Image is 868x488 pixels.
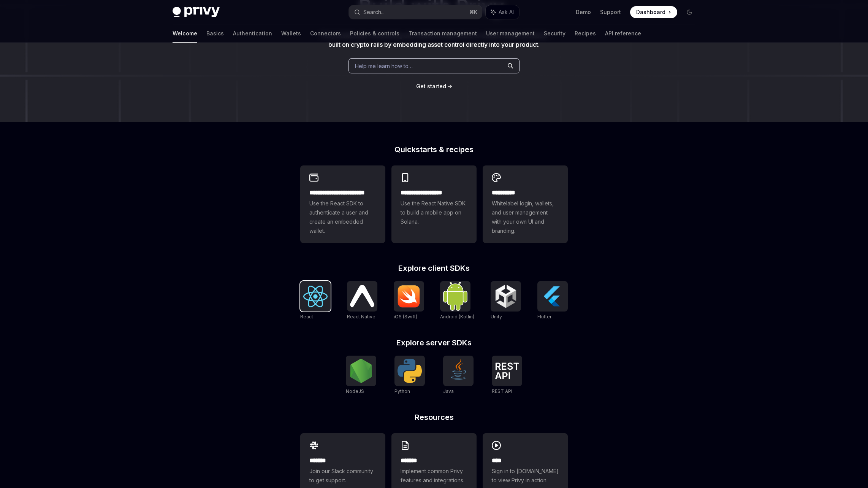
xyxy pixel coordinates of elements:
a: Recipes [575,24,596,43]
span: Implement common Privy features and integrations. [401,467,467,485]
a: Support [600,8,621,16]
button: Ask AI [486,5,519,19]
span: Join our Slack community to get support. [309,467,376,485]
img: React [303,286,328,307]
div: Search... [363,8,385,17]
span: React Native [347,314,375,320]
span: Get started [416,83,446,89]
a: JavaJava [443,356,474,395]
span: iOS (Swift) [394,314,417,320]
a: ReactReact [300,281,331,321]
span: Dashboard [636,8,665,16]
img: REST API [495,362,519,379]
a: Transaction management [409,24,477,43]
span: Unity [491,314,502,320]
a: API reference [605,24,641,43]
span: Flutter [537,314,551,320]
a: Basics [206,24,224,43]
a: Get started [416,83,446,90]
a: PythonPython [394,356,425,395]
span: Whitelabel login, wallets, and user management with your own UI and branding. [492,199,559,235]
img: Unity [494,284,518,308]
a: **** **** **** ***Use the React Native SDK to build a mobile app on Solana. [391,165,477,243]
a: Demo [576,8,591,16]
span: Python [394,388,410,394]
a: iOS (Swift)iOS (Swift) [394,281,424,321]
span: Sign in to [DOMAIN_NAME] to view Privy in action. [492,467,559,485]
a: Authentication [233,24,272,43]
span: Ask AI [499,8,514,16]
a: User management [486,24,535,43]
span: Help me learn how to… [355,62,413,70]
span: Use the React SDK to authenticate a user and create an embedded wallet. [309,199,376,235]
a: Welcome [173,24,197,43]
button: Toggle dark mode [683,6,695,18]
a: Connectors [310,24,341,43]
a: UnityUnity [491,281,521,321]
a: REST APIREST API [492,356,522,395]
span: React [300,314,313,320]
a: FlutterFlutter [537,281,568,321]
span: Java [443,388,454,394]
img: React Native [350,285,374,307]
a: Policies & controls [350,24,399,43]
img: iOS (Swift) [397,285,421,308]
h2: Explore server SDKs [300,339,568,347]
span: NodeJS [346,388,364,394]
img: NodeJS [349,359,373,383]
a: React NativeReact Native [347,281,377,321]
span: REST API [492,388,512,394]
img: dark logo [173,7,220,17]
h2: Quickstarts & recipes [300,146,568,153]
h2: Explore client SDKs [300,264,568,272]
a: Security [544,24,565,43]
img: Flutter [540,284,565,308]
a: NodeJSNodeJS [346,356,376,395]
button: Search...⌘K [349,5,482,19]
img: Java [446,359,470,383]
h2: Resources [300,413,568,421]
span: Android (Kotlin) [440,314,474,320]
img: Python [398,359,422,383]
img: Android (Kotlin) [443,282,467,310]
a: Wallets [281,24,301,43]
a: **** *****Whitelabel login, wallets, and user management with your own UI and branding. [483,165,568,243]
a: Dashboard [630,6,677,18]
span: Use the React Native SDK to build a mobile app on Solana. [401,199,467,226]
a: Android (Kotlin)Android (Kotlin) [440,281,474,321]
span: ⌘ K [469,9,477,15]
